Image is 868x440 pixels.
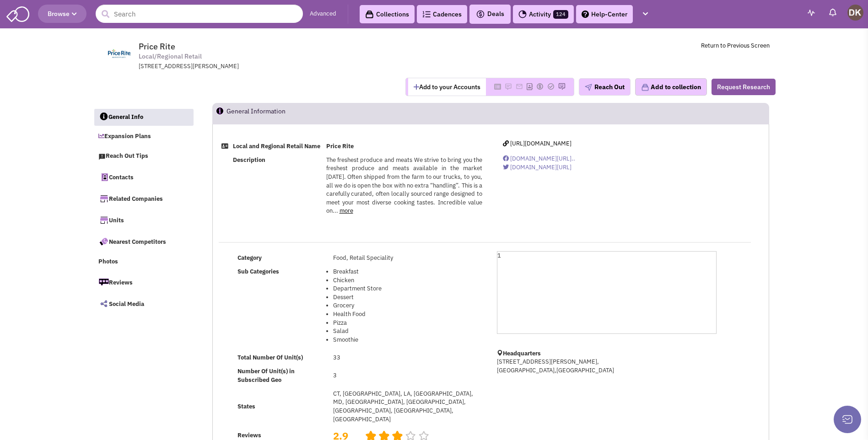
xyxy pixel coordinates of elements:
[503,140,571,147] a: [URL][DOMAIN_NAME]
[558,83,566,90] img: Please add to your accounts
[94,109,194,126] a: General Info
[579,78,631,96] button: Reach Out
[139,52,202,61] span: Local/Regional Retail
[510,140,571,147] span: [URL][DOMAIN_NAME]
[94,189,194,208] a: Related Companies
[233,142,320,150] b: Local and Regional Retail Name
[473,8,507,20] button: Deals
[226,103,338,123] h2: General Information
[497,358,717,375] p: [STREET_ADDRESS][PERSON_NAME], [GEOGRAPHIC_DATA],[GEOGRAPHIC_DATA]
[497,251,717,334] div: 1
[333,276,482,285] li: Chicken
[326,142,354,150] b: Price Rite
[237,367,295,384] b: Number Of Unit(s) in Subscribed Geo
[503,349,541,357] b: Headquarters
[330,387,485,426] td: CT, [GEOGRAPHIC_DATA], LA, [GEOGRAPHIC_DATA], MD, [GEOGRAPHIC_DATA], [GEOGRAPHIC_DATA], [GEOGRAPH...
[333,327,482,336] li: Salad
[237,431,261,439] b: Reviews
[94,148,194,165] a: Reach Out Tips
[333,310,482,319] li: Health Food
[237,402,255,410] b: States
[503,155,575,162] a: [DOMAIN_NAME][URL]..
[635,78,707,96] button: Add to collection
[333,268,482,276] li: Breakfast
[139,62,377,71] div: [STREET_ADDRESS][PERSON_NAME]
[38,5,86,23] button: Browse
[94,253,194,271] a: Photos
[237,268,279,275] b: Sub Categories
[476,10,504,18] span: Deals
[641,83,649,91] img: icon-collection-lavender.png
[237,254,262,262] b: Category
[513,5,574,23] a: Activity124
[94,294,194,313] a: Social Media
[96,5,303,23] input: Search
[326,156,482,215] span: The freshest produce and meats We strive to bring you the freshest produce and meats available in...
[503,163,571,171] a: [DOMAIN_NAME][URL]
[6,5,29,22] img: SmartAdmin
[510,163,571,171] span: [DOMAIN_NAME][URL]
[94,232,194,251] a: Nearest Competitors
[582,11,589,18] img: help.png
[94,210,194,230] a: Units
[547,83,555,90] img: Please add to your accounts
[553,10,568,19] span: 124
[94,273,194,292] a: Reviews
[518,10,527,18] img: Activity.png
[330,365,485,387] td: 3
[333,284,482,293] li: Department Store
[333,301,482,310] li: Grocery
[310,10,336,18] a: Advanced
[333,429,358,434] h2: 2.9
[94,167,194,187] a: Contacts
[422,11,431,17] img: Cadences_logo.png
[516,83,523,90] img: Please add to your accounts
[510,155,575,162] span: [DOMAIN_NAME][URL]..
[365,10,374,19] img: icon-collection-lavender-black.svg
[360,5,415,23] a: Collections
[712,79,776,95] button: Request Research
[333,293,482,302] li: Dessert
[536,83,544,90] img: Please add to your accounts
[139,41,175,52] span: Price Rite
[576,5,633,23] a: Help-Center
[847,5,863,21] img: Donnie Keller
[476,9,485,20] img: icon-deals.svg
[330,251,485,265] td: Food, Retail Speciality
[505,83,512,90] img: Please add to your accounts
[237,354,303,361] b: Total Number Of Unit(s)
[701,42,770,49] a: Return to Previous Screen
[333,319,482,327] li: Pizza
[417,5,467,23] a: Cadences
[48,10,77,18] span: Browse
[408,78,486,96] button: Add to your Accounts
[585,84,592,91] img: plane.png
[330,351,485,365] td: 33
[340,207,353,215] a: more
[233,156,265,164] b: Description
[94,128,194,145] a: Expansion Plans
[333,336,482,344] li: Smoothie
